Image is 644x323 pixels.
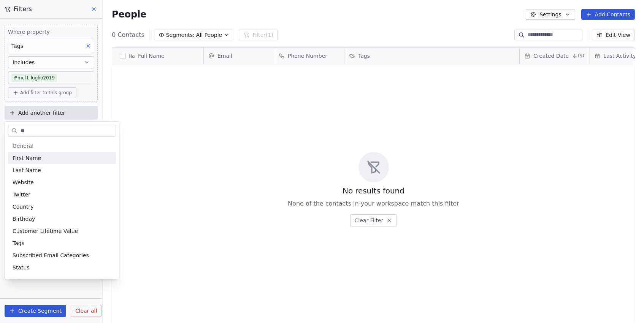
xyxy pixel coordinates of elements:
span: Website [13,179,34,186]
span: Status [13,264,30,271]
span: Last Name [13,166,41,174]
span: Subscribed Email Categories [13,252,89,259]
span: Tags [13,239,24,247]
span: Twitter [13,191,30,198]
span: Birthday [13,215,35,223]
span: Country [13,203,34,211]
span: First Name [13,154,41,162]
span: Customer Lifetime Value [13,227,78,235]
span: General [13,142,33,150]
